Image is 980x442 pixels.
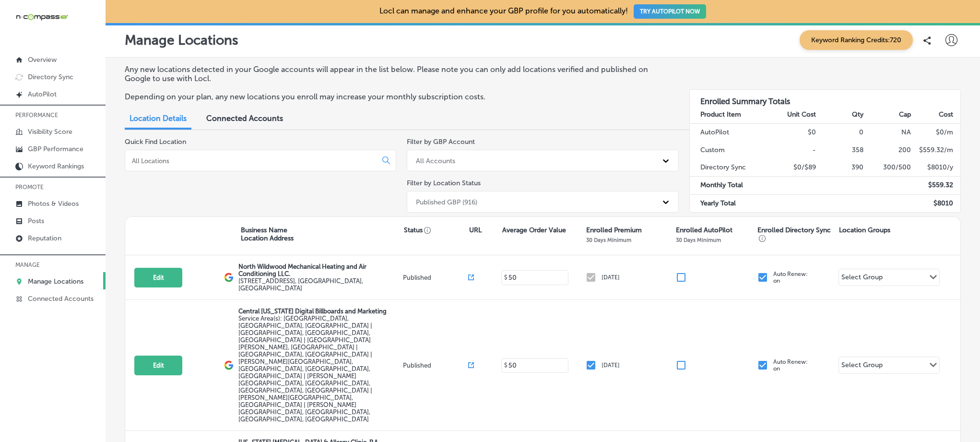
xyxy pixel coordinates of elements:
[403,274,469,281] p: Published
[125,32,238,48] p: Manage Locations
[28,90,57,98] p: AutoPilot
[238,308,400,315] p: Central [US_STATE] Digital Billboards and Marketing
[773,358,808,372] p: Auto Renew: on
[690,124,769,142] td: AutoPilot
[769,106,816,124] th: Unit Cost
[864,106,911,124] th: Cap
[864,124,911,142] td: NA
[911,142,960,159] td: $ 559.32 /m
[504,362,508,369] p: $
[407,138,475,146] label: Filter by GBP Account
[841,273,883,284] div: Select Group
[700,110,741,119] strong: Product Item
[757,226,834,242] p: Enrolled Directory Sync
[602,274,620,281] p: [DATE]
[864,142,911,159] td: 200
[134,356,182,375] button: Edit
[634,4,706,19] button: TRY AUTOPILOT NOW
[602,362,620,369] p: [DATE]
[769,159,816,177] td: $0/$89
[224,360,234,370] img: logo
[131,156,375,165] input: All Locations
[28,128,72,136] p: Visibility Score
[911,177,960,194] td: $ 559.32
[911,194,960,212] td: $ 8010
[125,65,668,83] p: Any new locations detected in your Google accounts will appear in the list below. Please note you...
[586,237,631,243] p: 30 Days Minimum
[125,92,668,101] p: Depending on your plan, any new locations you enroll may increase your monthly subscription costs.
[403,362,469,369] p: Published
[125,138,186,146] label: Quick Find Location
[28,217,44,225] p: Posts
[206,114,283,123] span: Connected Accounts
[407,179,481,187] label: Filter by Location Status
[911,124,960,142] td: $ 0 /m
[586,226,642,234] p: Enrolled Premium
[816,159,864,177] td: 390
[28,200,79,208] p: Photos & Videos
[769,142,816,159] td: -
[816,142,864,159] td: 358
[469,226,482,234] p: URL
[238,315,372,423] span: Orlando, FL, USA | Kissimmee, FL, USA | Meadow Woods, FL 32824, USA | Hunters Creek, FL 32837, US...
[690,90,960,106] h3: Enrolled Summary Totals
[676,226,732,234] p: Enrolled AutoPilot
[241,226,294,242] p: Business Name Location Address
[690,177,769,194] td: Monthly Total
[504,274,508,281] p: $
[28,73,73,81] p: Directory Sync
[800,30,913,50] span: Keyword Ranking Credits: 720
[502,226,566,234] p: Average Order Value
[816,106,864,124] th: Qty
[690,159,769,177] td: Directory Sync
[690,194,769,212] td: Yearly Total
[28,162,84,170] p: Keyword Rankings
[28,145,83,153] p: GBP Performance
[28,277,83,286] p: Manage Locations
[15,12,68,22] img: 660ab0bf-5cc7-4cb8-ba1c-48b5ae0f18e60NCTV_CLogo_TV_Black_-500x88.png
[238,263,400,277] p: North Wildwood Mechanical Heating and Air Conditioning LLC.
[911,159,960,177] td: $ 8010 /y
[416,156,455,165] div: All Accounts
[238,277,400,292] label: [STREET_ADDRESS] , [GEOGRAPHIC_DATA], [GEOGRAPHIC_DATA]
[773,271,808,284] p: Auto Renew: on
[769,124,816,142] td: $0
[134,268,182,287] button: Edit
[28,234,61,242] p: Reputation
[816,124,864,142] td: 0
[130,114,187,123] span: Location Details
[404,226,469,234] p: Status
[690,142,769,159] td: Custom
[28,56,57,64] p: Overview
[676,237,721,243] p: 30 Days Minimum
[841,361,883,372] div: Select Group
[28,295,94,303] p: Connected Accounts
[864,159,911,177] td: 300/500
[224,273,234,282] img: logo
[416,198,477,206] div: Published GBP (916)
[839,226,890,234] p: Location Groups
[911,106,960,124] th: Cost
